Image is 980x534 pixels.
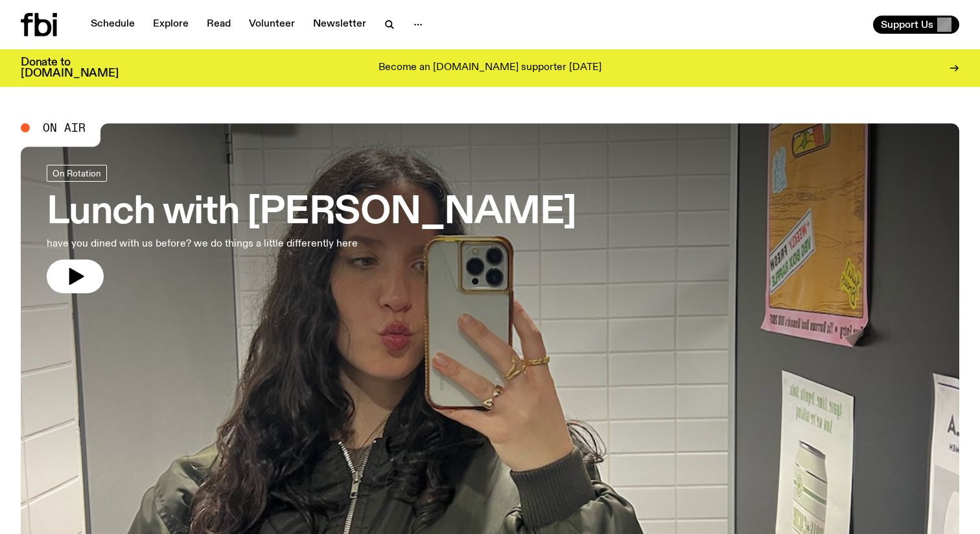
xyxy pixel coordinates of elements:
h3: Donate to [DOMAIN_NAME] [21,57,119,79]
p: Become an [DOMAIN_NAME] supporter [DATE] [379,62,601,74]
a: Read [199,16,239,34]
a: Lunch with [PERSON_NAME]have you dined with us before? we do things a little differently here [47,165,576,293]
button: Support Us [873,16,959,34]
span: On Rotation [52,168,101,178]
span: On Air [43,122,86,134]
span: Support Us [881,19,933,30]
a: Newsletter [305,16,374,34]
a: On Rotation [47,165,107,182]
a: Volunteer [241,16,303,34]
a: Explore [145,16,196,34]
h3: Lunch with [PERSON_NAME] [47,195,576,231]
p: have you dined with us before? we do things a little differently here [47,236,379,252]
a: Schedule [83,16,143,34]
